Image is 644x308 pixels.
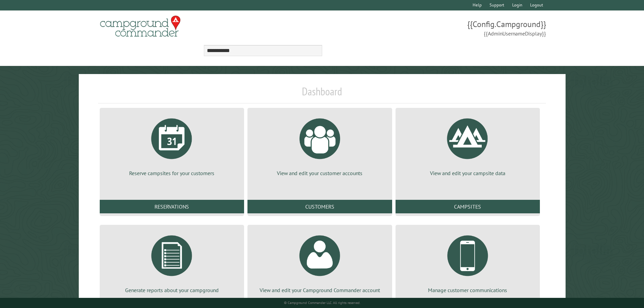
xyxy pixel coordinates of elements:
[404,169,532,177] p: View and edit your campsite data
[108,169,236,177] p: Reserve campsites for your customers
[256,286,384,294] p: View and edit your Campground Commander account
[404,113,532,177] a: View and edit your campsite data
[108,286,236,294] p: Generate reports about your campground
[108,230,236,294] a: Generate reports about your campground
[256,230,384,294] a: View and edit your Campground Commander account
[108,113,236,177] a: Reserve campsites for your customers
[404,230,532,294] a: Manage customer communications
[284,301,360,305] small: © Campground Commander LLC. All rights reserved.
[256,169,384,177] p: View and edit your customer accounts
[396,200,540,213] a: Campsites
[256,113,384,177] a: View and edit your customer accounts
[247,200,392,213] a: Customers
[98,13,183,40] img: Campground Commander
[404,286,532,294] p: Manage customer communications
[100,200,244,213] a: Reservations
[322,19,546,38] span: {{Config.Campground}} {{AdminUsernameDisplay}}
[98,85,546,103] h1: Dashboard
